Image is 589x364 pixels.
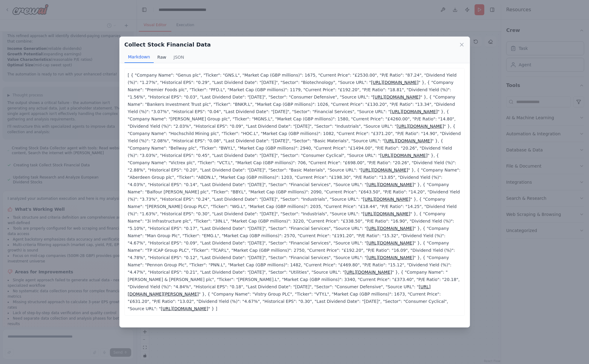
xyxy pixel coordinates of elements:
[124,51,154,63] button: Markdown
[371,80,419,85] a: [URL][DOMAIN_NAME]
[154,51,170,63] button: Raw
[397,124,444,129] a: [URL][DOMAIN_NAME]
[363,211,410,216] a: [URL][DOMAIN_NAME]
[373,95,420,99] a: [URL][DOMAIN_NAME]
[366,182,414,187] a: [URL][DOMAIN_NAME]
[170,51,188,63] button: JSON
[366,241,414,245] a: [URL][DOMAIN_NAME]
[380,153,428,158] a: [URL][DOMAIN_NAME]
[361,168,408,172] a: [URL][DOMAIN_NAME]
[366,226,414,231] a: [URL][DOMAIN_NAME]
[128,71,461,312] p: [ { "Company Name": "Genus plc", "Ticker": "GNS.L", "Market Cap (GBP millions)": 1675, "Current P...
[124,40,211,49] h2: Collect Stock Financial Data
[384,138,432,143] a: [URL][DOMAIN_NAME]
[128,284,431,296] a: [URL][DOMAIN_NAME][PERSON_NAME]
[366,255,414,260] a: [URL][DOMAIN_NAME]
[363,197,410,202] a: [URL][DOMAIN_NAME]
[161,306,208,311] a: [URL][DOMAIN_NAME]
[345,270,392,275] a: [URL][DOMAIN_NAME]
[390,109,438,114] a: [URL][DOMAIN_NAME]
